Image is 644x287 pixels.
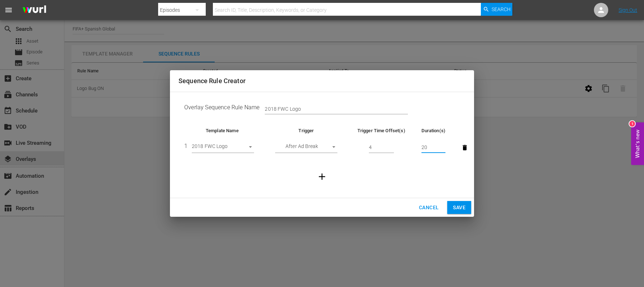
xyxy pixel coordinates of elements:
[179,98,465,120] td: Overlay Sequence Rule Name
[629,121,635,126] div: 1
[447,201,471,214] button: Save
[184,143,187,149] span: 1
[179,76,465,86] h2: Sequence Rule Creator
[17,2,52,19] img: ans4CAIJ8jUAAAAAAAAAAAAAAAAAAAAAAAAgQb4GAAAAAAAAAAAAAAAAAAAAAAAAJMjXAAAAAAAAAAAAAAAAAAAAAAAAgAT5G...
[347,127,416,134] th: Trigger Time Offset(s)
[631,122,644,165] button: Open Feedback Widget
[266,127,347,134] th: Trigger
[4,6,13,14] span: menu
[419,203,439,212] span: Cancel
[492,3,511,16] span: Search
[416,127,451,134] th: Duration(s)
[179,127,266,134] th: Template Name
[192,142,254,153] div: 2018 FWC Logo
[275,142,337,153] div: After Ad Break
[619,7,637,13] a: Sign Out
[413,201,444,214] button: Cancel
[453,203,465,212] span: Save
